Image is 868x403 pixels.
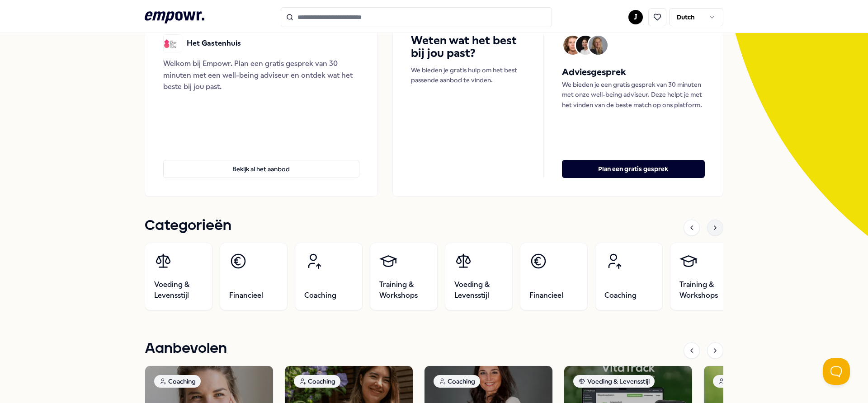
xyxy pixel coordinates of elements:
[520,243,588,310] a: Financieel
[145,243,212,310] a: Voeding & Levensstijl
[670,243,738,310] a: Training & Workshops
[379,279,428,301] span: Training & Workshops
[713,375,759,388] div: Coaching
[454,279,503,301] span: Voeding & Levensstijl
[281,7,552,27] input: Search for products, categories or subcategories
[304,290,336,301] span: Coaching
[573,375,655,388] div: Voeding & Levensstijl
[562,80,705,110] p: We bieden je een gratis gesprek van 30 minuten met onze well-being adviseur. Deze helpt je met he...
[563,36,582,55] img: Avatar
[411,34,525,60] h4: Weten wat het best bij jou past?
[576,36,595,55] img: Avatar
[163,58,359,93] div: Welkom bij Empowr. Plan een gratis gesprek van 30 minuten met een well-being adviseur en ontdek w...
[411,65,525,85] p: We bieden je gratis hulp om het best passende aanbod te vinden.
[154,279,203,301] span: Voeding & Levensstijl
[229,290,263,301] span: Financieel
[370,243,438,310] a: Training & Workshops
[154,375,201,388] div: Coaching
[163,34,181,52] img: Het Gastenhuis
[434,375,480,388] div: Coaching
[163,145,359,178] a: Bekijk al het aanbod
[589,36,608,55] img: Avatar
[220,243,288,310] a: Financieel
[562,160,705,178] button: Plan een gratis gesprek
[529,290,563,301] span: Financieel
[294,375,340,388] div: Coaching
[628,10,643,24] button: J
[295,243,363,310] a: Coaching
[823,358,850,385] iframe: Help Scout Beacon - Open
[604,290,637,301] span: Coaching
[562,65,705,80] h5: Adviesgesprek
[445,243,513,310] a: Voeding & Levensstijl
[145,215,231,237] h1: Categorieën
[679,279,728,301] span: Training & Workshops
[187,37,241,49] p: Het Gastenhuis
[595,243,663,310] a: Coaching
[145,337,227,360] h1: Aanbevolen
[163,160,359,178] button: Bekijk al het aanbod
